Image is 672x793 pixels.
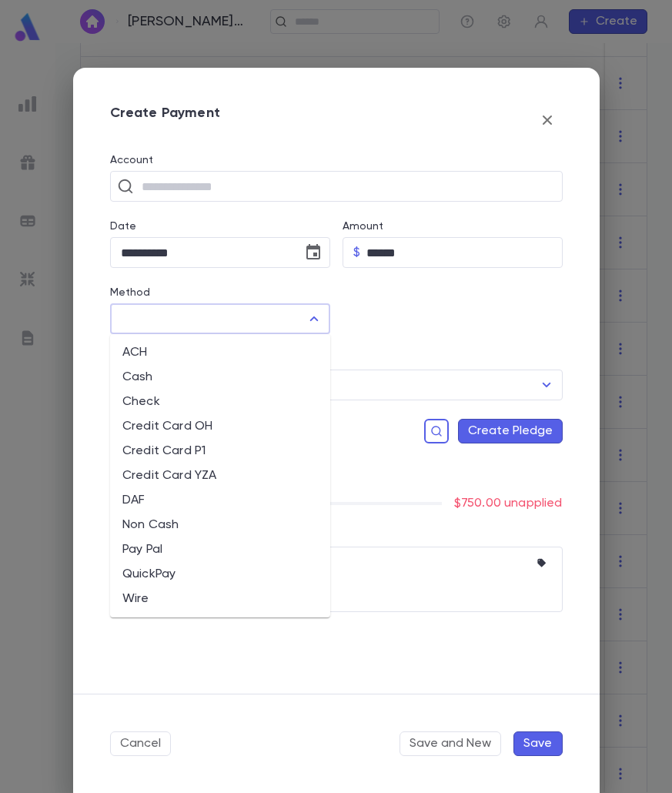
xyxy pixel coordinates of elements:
[303,308,325,330] button: Close
[110,513,330,537] li: Non Cash
[110,390,330,414] li: Check
[458,419,563,443] button: Create Pledge
[110,105,221,136] p: Create Payment
[400,731,501,756] button: Save and New
[110,587,330,611] li: Wire
[454,496,563,511] p: $750.00 unapplied
[536,374,557,396] button: Open
[110,220,330,233] label: Date
[110,562,330,587] li: QuickPay
[110,365,330,390] li: Cash
[110,731,171,756] button: Cancel
[353,245,360,260] p: $
[110,439,330,463] li: Credit Card P1
[343,220,384,233] label: Amount
[110,414,330,439] li: Credit Card OH
[298,237,329,268] button: Choose date, selected date is Jun 30, 2025
[110,488,330,513] li: DAF
[98,443,563,477] div: No Open Pledges
[110,340,330,365] li: ACH
[513,731,563,756] button: Save
[110,154,563,166] label: Account
[110,537,330,562] li: Pay Pal
[110,463,330,488] li: Credit Card YZA
[110,286,151,299] label: Method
